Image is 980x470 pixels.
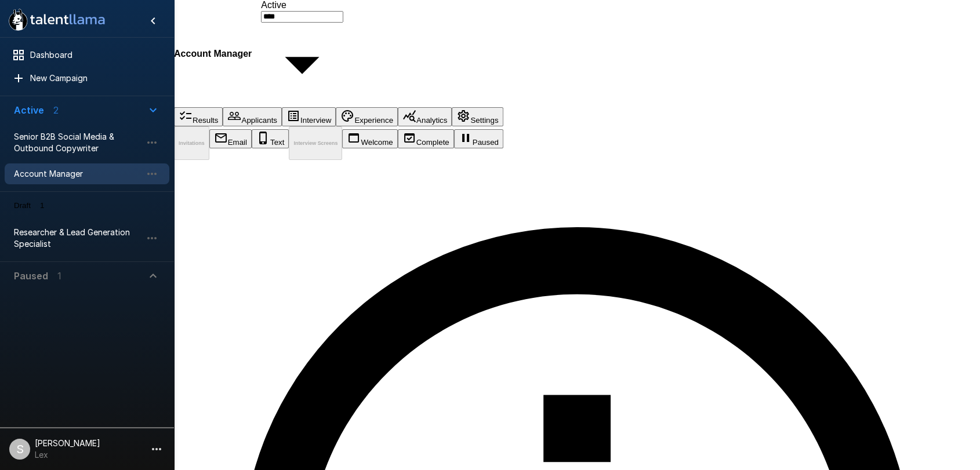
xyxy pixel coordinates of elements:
button: Paused [454,129,503,148]
b: Account Manager [174,49,252,59]
button: Text [252,129,289,148]
b: Invitations [179,140,205,146]
b: Interview Screens [293,140,337,146]
button: Experience [336,107,398,126]
button: Settings [452,107,503,126]
button: Applicants [223,107,282,126]
button: Complete [398,129,454,148]
button: Email [209,129,252,148]
button: Welcome [342,129,397,148]
button: Analytics [398,107,452,126]
button: Interview [282,107,336,126]
button: Results [174,107,223,126]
